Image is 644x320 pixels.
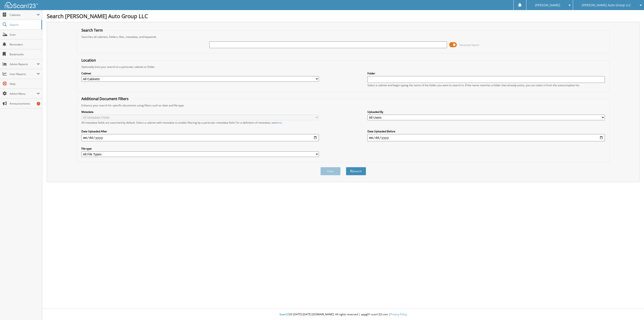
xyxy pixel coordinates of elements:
img: scan123-logo-white.svg [4,2,38,8]
span: Search [10,23,39,27]
a: here [276,121,282,125]
span: [PERSON_NAME] Auto Group LLC [582,4,631,6]
legend: Location [79,58,98,63]
legend: Search Term [79,28,105,33]
div: Searches all cabinets, folders, files, metadata, and keywords [79,35,607,39]
span: Bookmarks [10,52,40,56]
label: Date Uploaded After [81,129,319,133]
label: File type [81,147,319,150]
button: Search [346,167,366,175]
span: [PERSON_NAME] [535,4,560,6]
button: Clear [320,167,341,175]
span: User Reports [10,72,37,76]
label: Uploaded By [367,110,605,114]
span: Scan123 [280,312,290,316]
a: Privacy Policy [390,312,407,316]
label: Folder [367,71,605,75]
span: Cabinets [10,13,37,17]
span: Help [10,82,40,86]
span: Announcements [10,102,40,105]
div: Select a cabinet and begin typing the name of the folder you want to search in. If the name match... [367,83,605,87]
span: Admin Reports [10,62,37,66]
span: Advanced Search [459,43,479,47]
h1: Search [PERSON_NAME] Auto Group LLC [47,12,640,20]
div: © [DATE]-[DATE] [DOMAIN_NAME]. All rights reserved | appg01-scan123-com | [42,309,644,320]
legend: Additional Document Filters [79,96,131,101]
input: start [81,134,319,141]
span: Admin Menu [10,92,37,96]
label: Date Uploaded Before [367,129,605,133]
div: 1 [37,102,40,105]
label: Metadata [81,110,319,114]
div: Optionally limit your search to a particular cabinet or folder [79,65,607,69]
span: Reminders [10,43,40,46]
input: end [367,134,605,141]
label: Cabinet [81,71,319,75]
span: Scan [10,33,40,37]
div: Enhance your search for specific documents using filters such as date and file type. [79,103,607,107]
div: All metadata fields are searched by default. Select a cabinet with metadata to enable filtering b... [81,121,319,125]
